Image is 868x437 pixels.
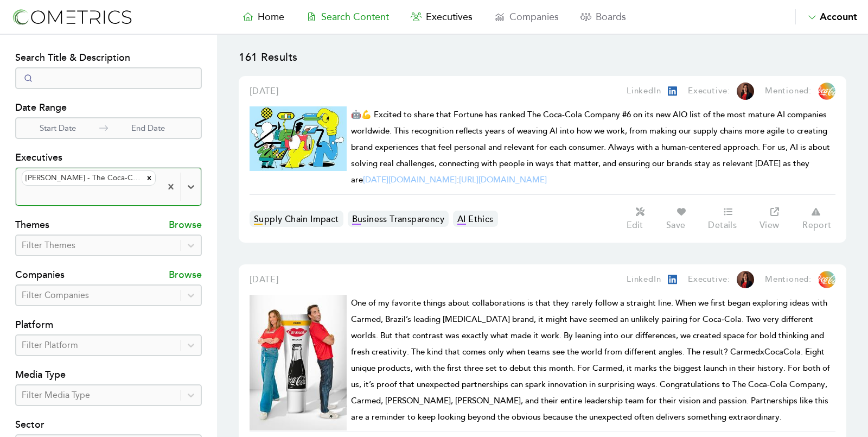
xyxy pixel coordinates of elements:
p: View [759,220,780,231]
p: End Date [108,122,188,135]
p: Start Date [16,122,99,135]
p: Browse [169,217,202,235]
a: Boards [570,9,637,24]
span: Companies [509,11,559,23]
button: Edit [621,206,660,232]
img: logo-refresh-RPX2ODFg.svg [11,7,133,27]
img: Cometrics Content Result Image [250,106,347,171]
a: Supply Chain Impact [250,211,343,227]
p: LinkedIn [627,85,661,98]
p: Executive: [688,85,730,98]
a: Home [232,9,295,24]
p: Save [666,220,686,231]
span: One of my favorite things about collaborations is that they rarely follow a straight line. When w... [351,298,830,422]
div: [PERSON_NAME] - The Coca-Cola Company [22,171,143,185]
a: Business Transparency [348,211,449,227]
div: Remove Beatriz Perez - The Coca-Cola Company [143,171,155,185]
img: Cometrics Content Result Image [250,295,347,430]
a: Companies [483,9,570,24]
h4: Media Type [15,367,202,384]
span: [DATE] [250,274,279,285]
p: Browse [169,267,202,284]
h4: Sector [15,417,202,434]
p: 161 Results [239,50,846,76]
p: LinkedIn [627,273,661,286]
span: 🤖💪 Excited to share that Fortune has ranked The Coca-Cola Company #6 on its new AIQ list of the m... [351,110,830,185]
h4: Executives [15,150,202,167]
p: Report [802,220,831,231]
span: Executives [426,11,473,23]
a: View [754,206,796,232]
a: Mentioned: [754,271,835,288]
span: Boards [596,11,626,23]
a: Details [703,206,754,232]
h4: Date Range [15,100,202,117]
a: Mentioned: [754,83,835,100]
p: Mentioned: [765,85,812,98]
h4: Platform [15,317,202,334]
p: Details [708,220,737,231]
button: Account [795,9,857,24]
span: [DATE] [250,86,279,97]
h4: Companies [15,267,65,284]
p: Mentioned: [765,273,812,286]
input: Search [15,67,202,89]
span: Account [820,11,857,23]
a: Search Content [295,9,400,24]
h4: Themes [15,217,49,235]
span: Home [258,11,284,23]
p: Edit [627,220,643,231]
a: [DATE][DOMAIN_NAME] [363,175,457,185]
a: AI Ethics [453,211,498,227]
a: [URL][DOMAIN_NAME] [459,175,547,185]
h4: Search Title & Description [15,50,202,67]
a: Executives [400,9,483,24]
span: Search Content [321,11,389,23]
p: Executive: [688,273,730,286]
a: [DATE] [250,85,279,98]
a: [DATE] [250,273,279,286]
